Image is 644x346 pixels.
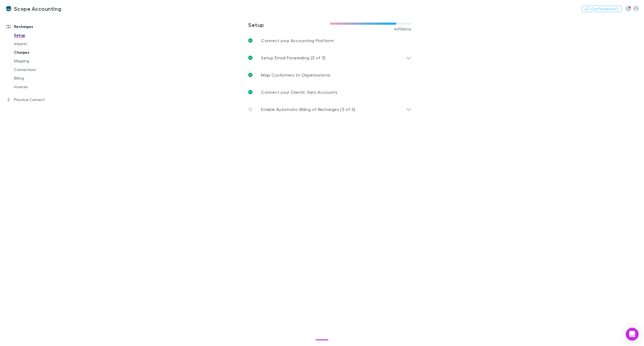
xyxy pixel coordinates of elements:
p: Setup Email Forwarding (3 of 3) [261,55,325,61]
button: Got Feedback? [582,6,621,12]
a: Imports [9,39,76,48]
a: Connect your Clients’ Xero Accounts [244,84,416,101]
a: Invoices [9,82,76,91]
a: Mapping [9,57,76,65]
a: Billing [9,74,76,82]
a: Map Customers to Organisations [244,66,416,84]
div: Setup Email Forwarding (3 of 3) [244,49,416,66]
p: Map Customers to Organisations [261,72,330,78]
img: Scope Accounting's Logo [5,5,12,12]
a: Scope Accounting [2,2,64,15]
h3: Setup [248,21,330,28]
a: Charges [9,48,76,57]
p: Connect your Accounting Platform [261,37,334,44]
span: 4 of 5 done [394,27,412,31]
p: Enable Automatic Billing of Recharges (3 of 5) [261,106,355,113]
a: Connect your Accounting Platform [244,32,416,49]
p: Connect your Clients’ Xero Accounts [261,89,337,95]
div: Enable Automatic Billing of Recharges (3 of 5) [244,101,416,118]
a: Connections [9,65,76,74]
div: Open Intercom Messenger [626,328,639,341]
a: Recharges [1,22,76,31]
a: Practice Connect [1,95,76,104]
a: Setup [9,31,76,39]
h3: Scope Accounting [14,5,61,12]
